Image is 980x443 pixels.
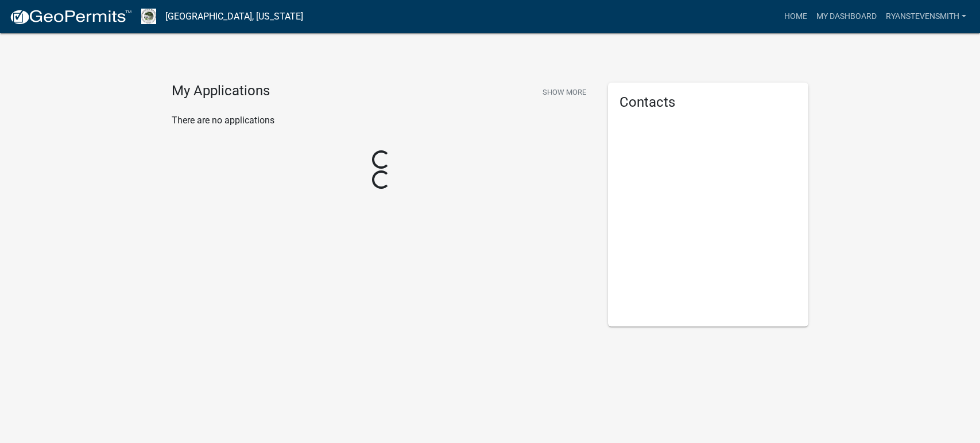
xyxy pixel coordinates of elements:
[172,114,591,127] p: There are no applications
[172,83,270,100] h4: My Applications
[538,83,591,102] button: Show More
[619,94,797,111] h5: Contacts
[165,7,303,26] a: [GEOGRAPHIC_DATA], [US_STATE]
[780,6,812,28] a: Home
[812,6,881,28] a: My Dashboard
[141,9,156,24] img: Boone County, Iowa
[881,6,971,28] a: ryanstevensmith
